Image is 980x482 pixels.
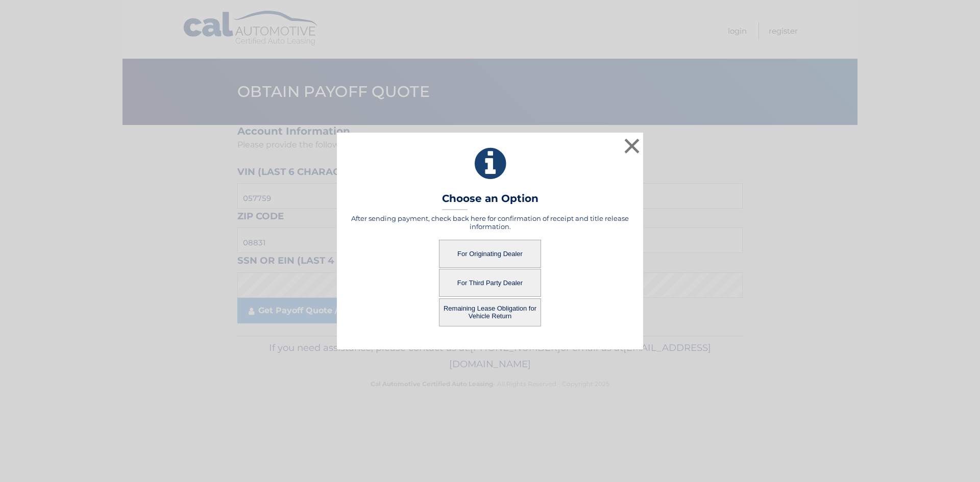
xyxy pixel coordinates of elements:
[350,214,630,231] h5: After sending payment, check back here for confirmation of receipt and title release information.
[622,136,642,156] button: ×
[439,269,541,297] button: For Third Party Dealer
[439,298,541,326] button: Remaining Lease Obligation for Vehicle Return
[442,192,538,210] h3: Choose an Option
[439,240,541,268] button: For Originating Dealer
